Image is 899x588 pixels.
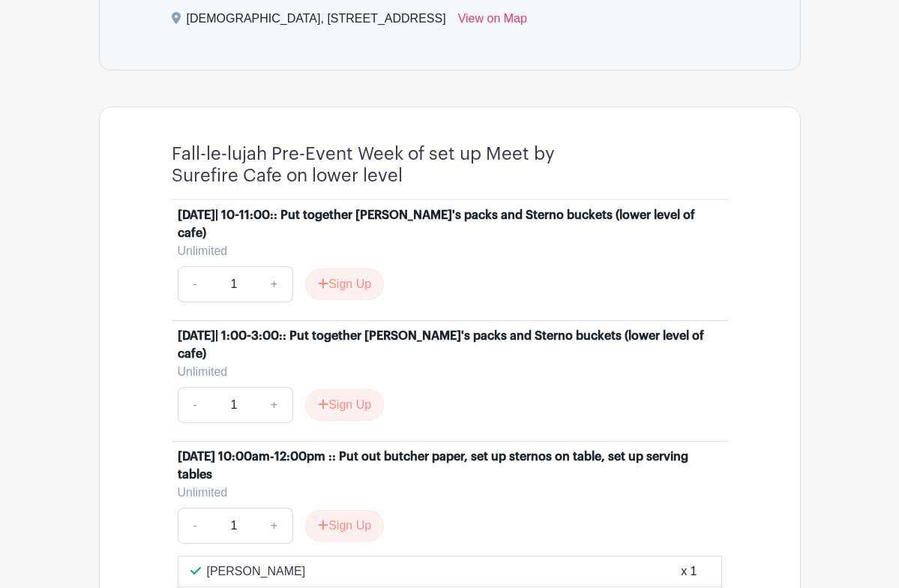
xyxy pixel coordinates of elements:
a: View on Map [458,10,527,34]
div: [DEMOGRAPHIC_DATA], [STREET_ADDRESS] [187,10,446,34]
h4: Fall-le-lujah Pre-Event Week of set up Meet by Surefire Cafe on lower level [172,143,584,187]
button: Sign Up [305,510,384,541]
div: [DATE] 10:00am-12:00pm :: Put out butcher paper, set up sternos on table, set up serving tables [178,448,704,484]
a: - [178,387,212,423]
a: - [178,508,212,544]
div: x 1 [681,562,697,580]
div: Unlimited [178,363,710,381]
div: Unlimited [178,242,710,260]
div: [DATE]| 10-11:00:: Put together [PERSON_NAME]'s packs and Sterno buckets (lower level of cafe) [178,206,704,242]
a: + [256,387,293,423]
div: Unlimited [178,484,710,502]
div: [DATE]| 1:00-3:00:: Put together [PERSON_NAME]'s packs and Sterno buckets (lower level of cafe) [178,327,704,363]
a: + [256,508,293,544]
a: - [178,266,212,302]
button: Sign Up [305,268,384,300]
button: Sign Up [305,389,384,421]
a: + [256,266,293,302]
p: [PERSON_NAME] [207,562,306,580]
